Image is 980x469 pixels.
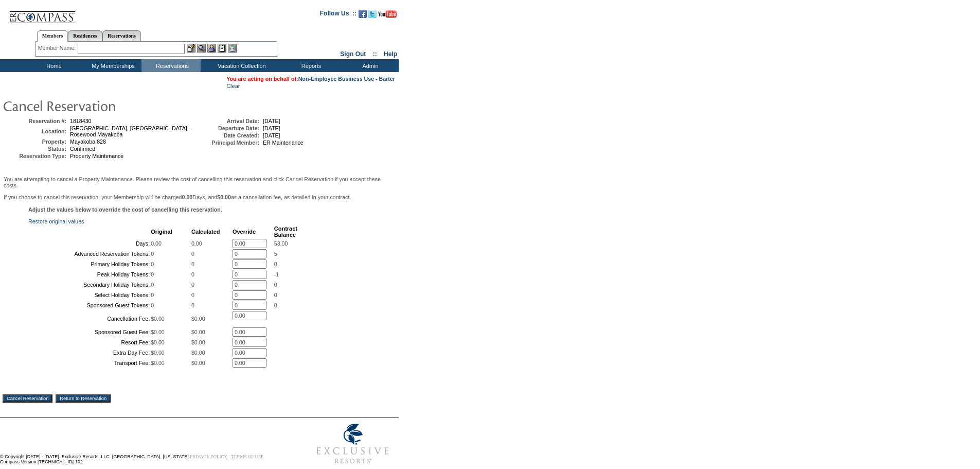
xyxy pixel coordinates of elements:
span: 0.00 [191,240,202,247]
a: PRIVACY POLICY [190,454,227,459]
a: Residences [68,30,102,41]
a: Restore original values [28,218,84,224]
span: Mayakoba 828 [70,138,106,145]
td: Departure Date: [198,125,259,131]
a: Sign Out [340,50,366,58]
td: Cancellation Fee: [29,311,150,326]
img: Follow us on Twitter [368,10,377,18]
td: Secondary Holiday Tokens: [29,280,150,289]
td: Follow Us :: [320,9,357,21]
span: 0 [151,271,154,277]
span: 0 [274,261,277,267]
td: Select Holiday Tokens: [29,290,150,300]
span: [DATE] [263,132,280,138]
span: $0.00 [191,360,205,366]
td: Days: [29,239,150,248]
td: Home [23,59,82,72]
span: Confirmed [70,146,95,152]
span: Property Maintenance [70,153,123,159]
img: Reservations [218,44,226,53]
input: Return to Reservation [56,394,111,403]
img: Subscribe to our YouTube Channel [378,10,397,18]
span: 0 [191,271,194,277]
a: TERMS OF USE [231,454,264,459]
img: Compass Home [9,3,76,24]
span: 1818430 [70,118,92,124]
span: 0 [151,282,154,288]
span: 0 [274,282,277,288]
span: 0 [191,261,194,267]
span: ER Maintenance [263,140,304,146]
td: Date Created: [198,132,259,138]
span: $0.00 [151,316,165,322]
td: Sponsored Guest Fee: [29,327,150,337]
a: Follow us on Twitter [368,13,377,19]
span: 0 [191,292,194,298]
b: Adjust the values below to override the cost of cancelling this reservation. [28,206,222,213]
td: Transport Fee: [29,358,150,368]
span: 0.00 [151,240,162,247]
b: Contract Balance [274,225,297,238]
td: Extra Day Fee: [29,348,150,357]
span: 0 [151,261,154,267]
a: Subscribe to our YouTube Channel [378,13,397,19]
b: $0.00 [217,194,231,200]
b: Override [233,229,256,235]
img: b_calculator.gif [228,44,237,53]
span: $0.00 [191,350,205,356]
a: Help [384,50,397,58]
b: Calculated [191,229,220,235]
span: $0.00 [151,360,165,366]
td: Advanced Reservation Tokens: [29,249,150,258]
input: Cancel Reservation [3,394,52,403]
span: 53.00 [274,240,288,247]
span: [GEOGRAPHIC_DATA], [GEOGRAPHIC_DATA] - Rosewood Mayakoba [70,125,190,137]
td: Location: [5,125,66,137]
span: $0.00 [151,339,165,345]
span: 0 [274,292,277,298]
span: :: [373,50,377,58]
a: Members [37,30,68,42]
img: pgTtlCancelRes.gif [3,95,208,116]
img: b_edit.gif [187,44,195,53]
td: Admin [340,59,399,72]
td: Reservation Type: [5,153,66,159]
td: Reservations [141,59,201,72]
td: Vacation Collection [201,59,280,72]
a: Clear [226,83,240,89]
img: View [197,44,206,53]
span: 0 [151,251,154,257]
span: [DATE] [263,118,280,124]
span: 0 [151,302,154,308]
span: 0 [191,302,194,308]
span: 0 [151,292,154,298]
span: $0.00 [191,339,205,345]
p: If you choose to cancel this reservation, your Membership will be charged Days, and as a cancella... [4,194,395,200]
span: $0.00 [151,350,165,356]
td: My Memberships [82,59,141,72]
td: Reservation #: [5,118,66,124]
b: Original [151,229,172,235]
td: Sponsored Guest Tokens: [29,301,150,310]
span: -1 [274,271,279,277]
td: Resort Fee: [29,338,150,347]
td: Reports [280,59,340,72]
td: Principal Member: [198,140,259,146]
td: Property: [5,138,66,145]
img: Become our fan on Facebook [359,10,367,18]
span: You are acting on behalf of: [226,76,395,82]
td: Peak Holiday Tokens: [29,270,150,279]
b: 0.00 [182,194,193,200]
p: You are attempting to cancel a Property Maintenance. Please review the cost of cancelling this re... [4,176,395,188]
span: 0 [191,251,194,257]
td: Arrival Date: [198,118,259,124]
a: Non-Employee Business Use - Barter [298,76,395,82]
div: Member Name: [38,44,78,53]
span: 0 [274,302,277,308]
span: 0 [191,282,194,288]
a: Become our fan on Facebook [359,13,367,19]
img: Impersonate [207,44,216,53]
span: $0.00 [191,329,205,335]
span: [DATE] [263,125,280,131]
span: $0.00 [191,316,205,322]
